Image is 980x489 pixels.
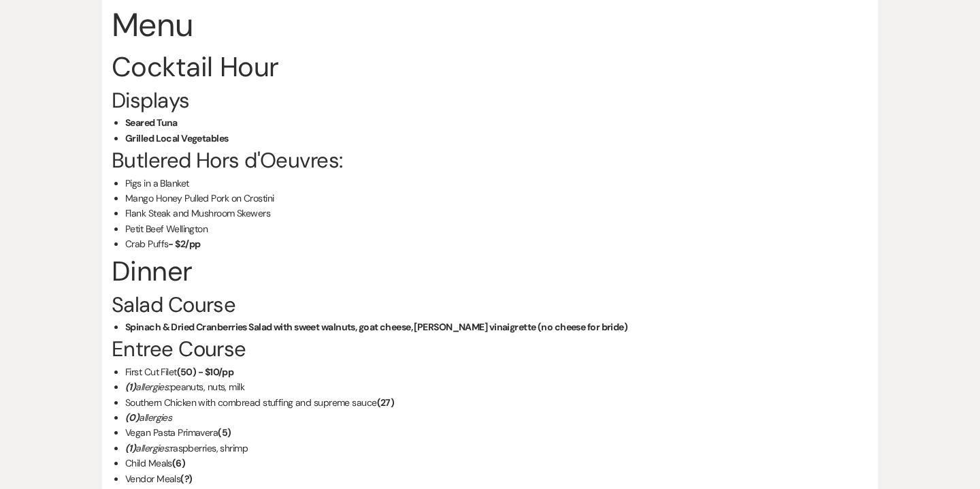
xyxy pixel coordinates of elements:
li: peanuts, nuts, milk [125,379,868,394]
li: Southern Chicken with cornbread stuffing and supreme sauce [125,395,868,410]
em: allergies: [135,442,169,454]
strong: (27) [377,396,395,409]
em: (1) [125,381,135,393]
li: Mango Honey Pulled Pork on Crostini [125,191,868,206]
li: Crab Puffs [125,236,868,251]
h3: Displays [112,86,868,115]
em: allergies: [135,381,169,393]
li: Flank Steak and Mushroom Skewers [125,206,868,221]
strong: Spinach & Dried Cranberries Salad with sweet walnuts, goat cheese, [PERSON_NAME] vinaigrette (no ... [125,321,627,333]
strong: Seared Tuna [125,116,178,129]
li: raspberries, shrimp [125,441,868,456]
h2: Cocktail Hour [112,48,868,86]
li: Vegan Pasta Primavera [125,425,868,440]
em: allergies [139,411,171,424]
strong: (6) [172,457,185,469]
strong: - $2/pp [168,238,200,250]
h1: Menu [112,2,868,48]
li: Petit Beef Wellington [125,221,868,236]
strong: (5) [218,426,231,439]
h3: Butlered Hors d'Oeuvres: [112,146,868,175]
em: (1) [125,442,135,454]
strong: Grilled Local Vegetables [125,132,229,144]
li: Child Meals [125,456,868,471]
h3: Entree Course [112,334,868,364]
li: First Cut Filet [125,364,868,379]
em: (0) [125,411,139,424]
strong: (?) [180,473,192,485]
li: Pigs in a Blanket [125,176,868,191]
h2: Dinner [112,252,868,290]
li: Vendor Meals [125,471,868,486]
h3: Salad Course [112,290,868,319]
strong: (50) - $10/pp [177,366,234,378]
